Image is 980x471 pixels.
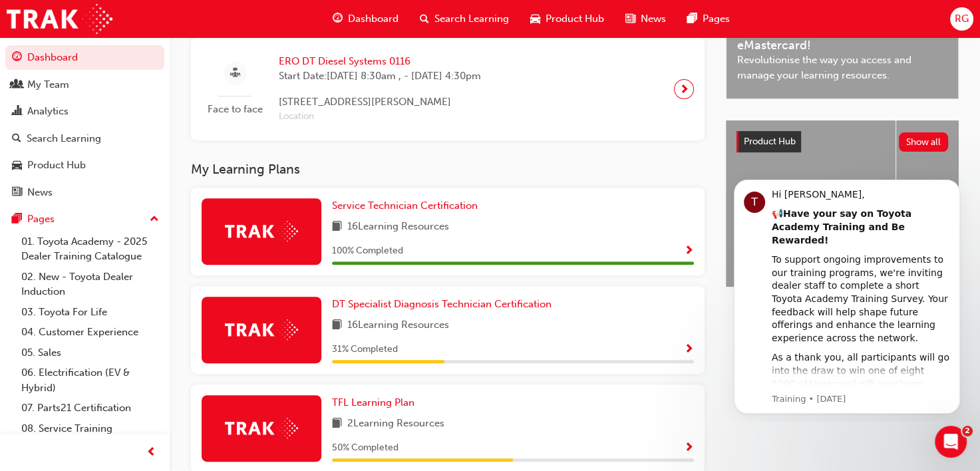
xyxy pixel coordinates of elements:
[27,185,53,200] div: News
[615,5,677,33] a: news-iconNews
[677,5,740,33] a: pages-iconPages
[962,426,973,436] span: 2
[736,131,948,152] a: Product HubShow all
[12,52,22,64] span: guage-icon
[347,416,444,432] span: 2 Learning Resources
[737,53,947,82] span: Revolutionise the way you access and manage your learning resources.
[191,162,705,177] h3: My Learning Plans
[935,426,967,458] iframe: Intercom live chat
[150,211,159,228] span: up-icon
[12,79,22,91] span: people-icon
[332,395,420,410] a: TFL Learning Plan
[279,69,481,84] span: Start Date: [DATE] 8:30am , - [DATE] 4:30pm
[955,11,969,27] span: RG
[27,212,55,227] div: Pages
[12,214,22,226] span: pages-icon
[16,322,164,343] a: 04. Customer Experience
[332,198,483,214] a: Service Technician Certification
[225,221,298,241] img: Trak
[27,158,86,173] div: Product Hub
[332,317,342,334] span: book-icon
[202,49,694,130] a: Face to faceERO DT Diesel Systems 0116Start Date:[DATE] 8:30am , - [DATE] 4:30pm[STREET_ADDRESS][...
[146,444,156,461] span: prev-icon
[27,131,101,146] div: Search Learning
[27,104,69,119] div: Analytics
[679,80,689,98] span: next-icon
[12,187,22,199] span: news-icon
[225,418,298,438] img: Trak
[409,5,520,33] a: search-iconSearch Learning
[12,106,22,118] span: chart-icon
[530,11,540,27] span: car-icon
[950,7,973,31] button: RG
[332,416,342,432] span: book-icon
[520,5,615,33] a: car-iconProduct Hub
[332,219,342,235] span: book-icon
[5,153,164,178] a: Product Hub
[684,440,694,456] button: Show Progress
[348,11,399,27] span: Dashboard
[625,11,635,27] span: news-icon
[27,77,69,92] div: My Team
[347,219,449,235] span: 16 Learning Resources
[5,180,164,205] a: News
[420,11,429,27] span: search-icon
[333,11,343,27] span: guage-icon
[5,207,164,232] button: Pages
[202,102,268,117] span: Face to face
[899,132,949,152] button: Show all
[279,54,481,69] span: ERO DT Diesel Systems 0116
[225,319,298,340] img: Trak
[684,245,694,257] span: Show Progress
[279,94,481,110] span: [STREET_ADDRESS][PERSON_NAME]
[16,398,164,418] a: 07. Parts21 Certification
[16,267,164,302] a: 02. New - Toyota Dealer Induction
[5,45,164,70] a: Dashboard
[279,109,481,124] span: Location
[332,297,557,312] a: DT Specialist Diagnosis Technician Certification
[332,342,398,357] span: 31 % Completed
[714,168,980,422] iframe: Intercom notifications message
[744,136,796,147] span: Product Hub
[332,440,399,456] span: 50 % Completed
[687,11,697,27] span: pages-icon
[684,344,694,356] span: Show Progress
[332,200,478,212] span: Service Technician Certification
[5,99,164,124] a: Analytics
[5,43,164,207] button: DashboardMy TeamAnalyticsSearch LearningProduct HubNews
[7,4,112,34] img: Trak
[347,317,449,334] span: 16 Learning Resources
[5,73,164,97] a: My Team
[16,302,164,323] a: 03. Toyota For Life
[16,343,164,363] a: 05. Sales
[5,126,164,151] a: Search Learning
[684,341,694,358] button: Show Progress
[332,396,414,408] span: TFL Learning Plan
[16,418,164,439] a: 08. Service Training
[322,5,409,33] a: guage-iconDashboard
[16,232,164,267] a: 01. Toyota Academy - 2025 Dealer Training Catalogue
[332,298,552,310] span: DT Specialist Diagnosis Technician Certification
[16,363,164,398] a: 06. Electrification (EV & Hybrid)
[332,243,403,259] span: 100 % Completed
[684,243,694,259] button: Show Progress
[230,65,240,82] span: sessionType_FACE_TO_FACE-icon
[684,442,694,454] span: Show Progress
[641,11,666,27] span: News
[434,11,509,27] span: Search Learning
[703,11,730,27] span: Pages
[12,133,21,145] span: search-icon
[12,160,22,172] span: car-icon
[546,11,604,27] span: Product Hub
